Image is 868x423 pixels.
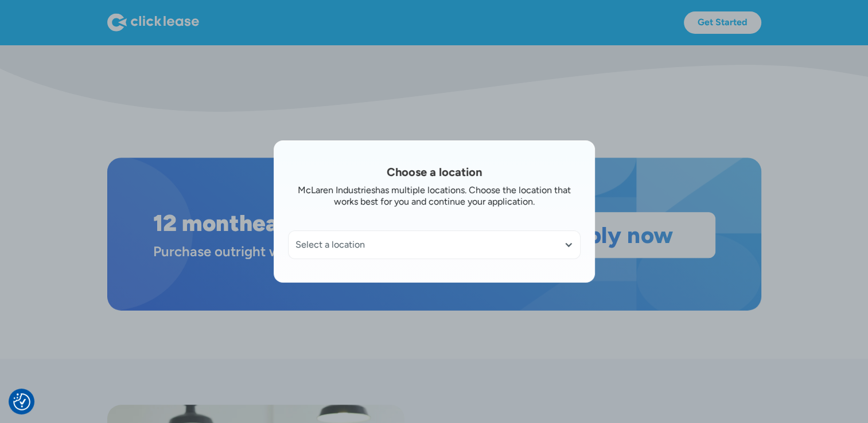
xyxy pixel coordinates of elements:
img: Revisit consent button [13,393,30,410]
div: Select a location [295,239,573,250]
h1: Choose a location [288,164,581,180]
div: has multiple locations. Choose the location that works best for you and continue your application. [334,185,571,207]
button: Consent Preferences [13,393,30,410]
div: Select a location [289,231,580,258]
div: McLaren Industries [298,185,375,195]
